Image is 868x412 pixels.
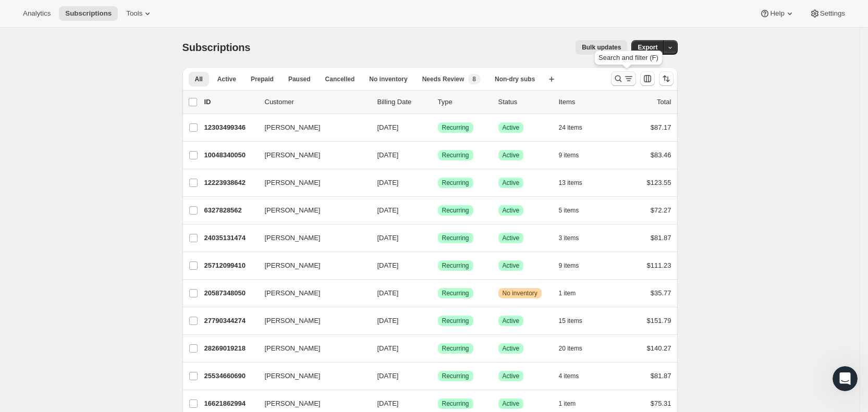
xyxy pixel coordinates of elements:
[833,366,858,391] iframe: Intercom live chat
[182,42,251,53] span: Subscriptions
[204,341,671,356] div: 28269019218[PERSON_NAME][DATE]SuccessRecurringSuccessActive20 items$140.27
[217,75,236,83] span: Active
[651,399,671,407] span: $75.31
[204,371,256,381] p: 25534660690
[442,344,469,353] span: Recurring
[204,150,256,160] p: 10048340050
[442,123,469,132] span: Recurring
[204,316,256,326] p: 27790344274
[631,40,664,55] button: Export
[647,344,671,352] span: $140.27
[442,399,469,408] span: Recurring
[265,288,321,298] span: [PERSON_NAME]
[259,395,363,412] button: [PERSON_NAME]
[651,151,671,159] span: $83.46
[559,396,588,411] button: 1 item
[770,9,784,18] span: Help
[259,257,363,274] button: [PERSON_NAME]
[259,119,363,136] button: [PERSON_NAME]
[259,340,363,357] button: [PERSON_NAME]
[442,372,469,380] span: Recurring
[638,43,657,52] span: Export
[204,288,256,298] p: 20587348050
[259,202,363,219] button: [PERSON_NAME]
[442,289,469,297] span: Recurring
[442,206,469,215] span: Recurring
[657,97,671,107] p: Total
[442,179,469,187] span: Recurring
[559,231,591,245] button: 3 items
[559,286,588,301] button: 1 item
[438,97,490,107] div: Type
[377,123,399,131] span: [DATE]
[204,396,671,411] div: 16621862994[PERSON_NAME][DATE]SuccessRecurringSuccessActive1 item$75.31
[377,372,399,380] span: [DATE]
[503,372,520,380] span: Active
[204,205,256,216] p: 6327828562
[204,231,671,245] div: 24035131474[PERSON_NAME][DATE]SuccessRecurringSuccessActive3 items$81.87
[265,97,369,107] p: Customer
[576,40,627,55] button: Bulk updates
[559,258,591,273] button: 9 items
[442,317,469,325] span: Recurring
[377,179,399,186] span: [DATE]
[126,9,142,18] span: Tools
[65,9,112,18] span: Subscriptions
[559,372,579,380] span: 4 items
[503,399,520,408] span: Active
[559,97,611,107] div: Items
[251,75,274,83] span: Prepaid
[265,398,321,409] span: [PERSON_NAME]
[377,261,399,269] span: [DATE]
[204,286,671,301] div: 20587348050[PERSON_NAME][DATE]SuccessRecurringWarningNo inventory1 item$35.77
[377,317,399,324] span: [DATE]
[543,72,560,86] button: Create new view
[503,344,520,353] span: Active
[503,317,520,325] span: Active
[369,75,407,83] span: No inventory
[204,258,671,273] div: 25712099410[PERSON_NAME][DATE]SuccessRecurringSuccessActive9 items$111.23
[559,369,591,383] button: 4 items
[559,314,594,328] button: 15 items
[559,206,579,215] span: 5 items
[559,123,582,132] span: 24 items
[503,289,537,297] span: No inventory
[640,71,655,86] button: Customize table column order and visibility
[204,343,256,354] p: 28269019218
[288,75,311,83] span: Paused
[204,233,256,243] p: 24035131474
[204,148,671,163] div: 10048340050[PERSON_NAME][DATE]SuccessRecurringSuccessActive9 items$83.46
[503,234,520,242] span: Active
[204,260,256,271] p: 25712099410
[559,344,582,353] span: 20 items
[442,151,469,159] span: Recurring
[325,75,355,83] span: Cancelled
[442,261,469,270] span: Recurring
[803,6,851,21] button: Settings
[265,316,321,326] span: [PERSON_NAME]
[582,43,621,52] span: Bulk updates
[820,9,845,18] span: Settings
[559,317,582,325] span: 15 items
[265,260,321,271] span: [PERSON_NAME]
[753,6,801,21] button: Help
[498,97,551,107] p: Status
[204,97,256,107] p: ID
[377,399,399,407] span: [DATE]
[559,120,594,135] button: 24 items
[204,398,256,409] p: 16621862994
[265,343,321,354] span: [PERSON_NAME]
[559,148,591,163] button: 9 items
[377,344,399,352] span: [DATE]
[120,6,159,21] button: Tools
[442,234,469,242] span: Recurring
[559,399,576,408] span: 1 item
[559,234,579,242] span: 3 items
[204,369,671,383] div: 25534660690[PERSON_NAME][DATE]SuccessRecurringSuccessActive4 items$81.87
[377,151,399,159] span: [DATE]
[651,234,671,242] span: $81.87
[204,203,671,218] div: 6327828562[PERSON_NAME][DATE]SuccessRecurringSuccessActive5 items$72.27
[265,178,321,188] span: [PERSON_NAME]
[647,317,671,324] span: $151.79
[59,6,118,21] button: Subscriptions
